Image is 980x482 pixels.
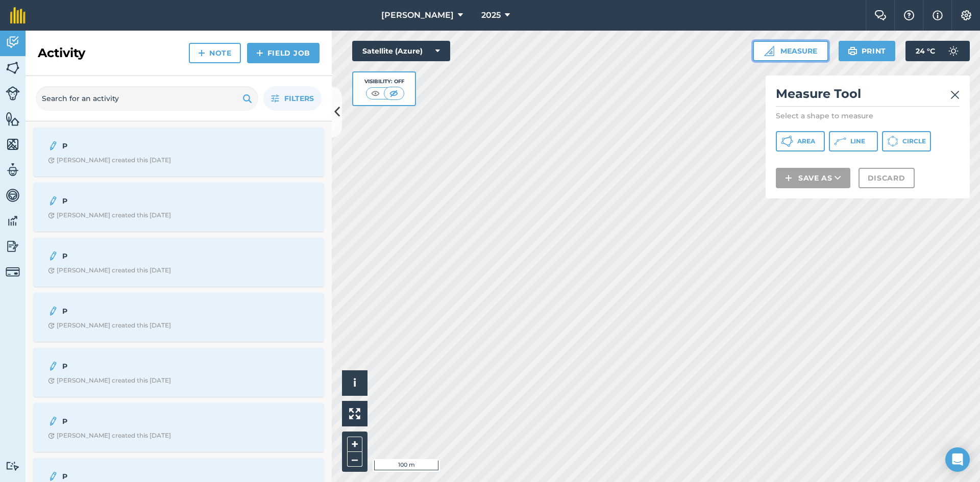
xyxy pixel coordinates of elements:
button: Print [839,41,896,61]
span: 24 ° C [916,41,935,61]
span: Filters [284,93,314,104]
img: svg+xml;base64,PHN2ZyB4bWxucz0iaHR0cDovL3d3dy53My5vcmcvMjAwMC9zdmciIHdpZHRoPSI1NiIgaGVpZ2h0PSI2MC... [6,111,20,126]
a: Note [189,43,241,63]
img: svg+xml;base64,PD94bWwgdmVyc2lvbj0iMS4wIiBlbmNvZGluZz0idXRmLTgiPz4KPCEtLSBHZW5lcmF0b3I6IEFkb2JlIE... [48,250,58,262]
img: svg+xml;base64,PHN2ZyB4bWxucz0iaHR0cDovL3d3dy53My5vcmcvMjAwMC9zdmciIHdpZHRoPSI1MCIgaGVpZ2h0PSI0MC... [387,88,400,98]
button: Discard [859,168,915,188]
img: fieldmargin Logo [10,7,26,23]
div: [PERSON_NAME] created this [DATE] [48,376,171,385]
span: Area [797,137,815,145]
img: Two speech bubbles overlapping with the left bubble in the forefront [874,10,887,20]
img: Four arrows, one pointing top left, one top right, one bottom right and the last bottom left [349,408,360,419]
img: svg+xml;base64,PD94bWwgdmVyc2lvbj0iMS4wIiBlbmNvZGluZz0idXRmLTgiPz4KPCEtLSBHZW5lcmF0b3I6IEFkb2JlIE... [6,162,20,177]
button: i [342,370,367,396]
img: svg+xml;base64,PHN2ZyB4bWxucz0iaHR0cDovL3d3dy53My5vcmcvMjAwMC9zdmciIHdpZHRoPSI1MCIgaGVpZ2h0PSI0MC... [369,88,382,98]
img: svg+xml;base64,PD94bWwgdmVyc2lvbj0iMS4wIiBlbmNvZGluZz0idXRmLTgiPz4KPCEtLSBHZW5lcmF0b3I6IEFkb2JlIE... [6,239,20,254]
div: [PERSON_NAME] created this [DATE] [48,266,171,274]
img: Ruler icon [764,46,774,56]
img: svg+xml;base64,PD94bWwgdmVyc2lvbj0iMS4wIiBlbmNvZGluZz0idXRmLTgiPz4KPCEtLSBHZW5lcmF0b3I6IEFkb2JlIE... [48,140,58,152]
div: Open Intercom Messenger [945,447,970,472]
img: svg+xml;base64,PHN2ZyB4bWxucz0iaHR0cDovL3d3dy53My5vcmcvMjAwMC9zdmciIHdpZHRoPSIxNCIgaGVpZ2h0PSIyNC... [785,172,792,184]
button: + [347,437,362,452]
div: [PERSON_NAME] created this [DATE] [48,156,171,164]
img: svg+xml;base64,PHN2ZyB4bWxucz0iaHR0cDovL3d3dy53My5vcmcvMjAwMC9zdmciIHdpZHRoPSIyMiIgaGVpZ2h0PSIzMC... [950,89,960,101]
span: [PERSON_NAME] [381,9,454,21]
a: PClock with arrow pointing clockwise[PERSON_NAME] created this [DATE] [40,299,317,336]
img: svg+xml;base64,PD94bWwgdmVyc2lvbj0iMS4wIiBlbmNvZGluZz0idXRmLTgiPz4KPCEtLSBHZW5lcmF0b3I6IEFkb2JlIE... [6,213,20,229]
button: Satellite (Azure) [352,41,450,61]
img: svg+xml;base64,PHN2ZyB4bWxucz0iaHR0cDovL3d3dy53My5vcmcvMjAwMC9zdmciIHdpZHRoPSI1NiIgaGVpZ2h0PSI2MC... [6,137,20,152]
button: Area [776,131,825,151]
span: i [353,376,356,389]
img: svg+xml;base64,PD94bWwgdmVyc2lvbj0iMS4wIiBlbmNvZGluZz0idXRmLTgiPz4KPCEtLSBHZW5lcmF0b3I6IEFkb2JlIE... [48,415,58,427]
button: Line [829,131,878,151]
a: PClock with arrow pointing clockwise[PERSON_NAME] created this [DATE] [40,244,317,281]
p: Select a shape to measure [776,111,960,121]
img: Clock with arrow pointing clockwise [48,157,55,164]
img: svg+xml;base64,PD94bWwgdmVyc2lvbj0iMS4wIiBlbmNvZGluZz0idXRmLTgiPz4KPCEtLSBHZW5lcmF0b3I6IEFkb2JlIE... [6,461,20,471]
img: svg+xml;base64,PD94bWwgdmVyc2lvbj0iMS4wIiBlbmNvZGluZz0idXRmLTgiPz4KPCEtLSBHZW5lcmF0b3I6IEFkb2JlIE... [6,86,20,100]
img: A cog icon [960,10,972,20]
strong: P [62,250,224,262]
h2: Activity [38,45,85,61]
img: svg+xml;base64,PHN2ZyB4bWxucz0iaHR0cDovL3d3dy53My5vcmcvMjAwMC9zdmciIHdpZHRoPSIxNyIgaGVpZ2h0PSIxNy... [933,9,943,21]
button: 24 °C [905,41,970,61]
img: Clock with arrow pointing clockwise [48,377,55,384]
img: svg+xml;base64,PD94bWwgdmVyc2lvbj0iMS4wIiBlbmNvZGluZz0idXRmLTgiPz4KPCEtLSBHZW5lcmF0b3I6IEFkb2JlIE... [6,35,20,50]
input: Search for an activity [36,86,258,111]
img: svg+xml;base64,PHN2ZyB4bWxucz0iaHR0cDovL3d3dy53My5vcmcvMjAwMC9zdmciIHdpZHRoPSIxOSIgaGVpZ2h0PSIyNC... [848,45,857,57]
button: – [347,452,362,467]
div: Visibility: Off [364,78,404,86]
div: [PERSON_NAME] created this [DATE] [48,432,171,440]
img: Clock with arrow pointing clockwise [48,433,55,439]
span: 2025 [481,9,501,21]
img: Clock with arrow pointing clockwise [48,322,55,329]
div: [PERSON_NAME] created this [DATE] [48,211,171,219]
strong: P [62,306,224,317]
button: Save as [776,168,850,188]
img: svg+xml;base64,PD94bWwgdmVyc2lvbj0iMS4wIiBlbmNvZGluZz0idXRmLTgiPz4KPCEtLSBHZW5lcmF0b3I6IEFkb2JlIE... [48,305,58,317]
img: svg+xml;base64,PHN2ZyB4bWxucz0iaHR0cDovL3d3dy53My5vcmcvMjAwMC9zdmciIHdpZHRoPSIxOSIgaGVpZ2h0PSIyNC... [242,92,252,105]
strong: P [62,140,224,151]
img: svg+xml;base64,PD94bWwgdmVyc2lvbj0iMS4wIiBlbmNvZGluZz0idXRmLTgiPz4KPCEtLSBHZW5lcmF0b3I6IEFkb2JlIE... [943,41,964,61]
button: Filters [263,86,322,111]
button: Measure [753,41,828,61]
a: PClock with arrow pointing clockwise[PERSON_NAME] created this [DATE] [40,134,317,170]
img: svg+xml;base64,PD94bWwgdmVyc2lvbj0iMS4wIiBlbmNvZGluZz0idXRmLTgiPz4KPCEtLSBHZW5lcmF0b3I6IEFkb2JlIE... [6,265,20,279]
a: PClock with arrow pointing clockwise[PERSON_NAME] created this [DATE] [40,354,317,391]
img: svg+xml;base64,PHN2ZyB4bWxucz0iaHR0cDovL3d3dy53My5vcmcvMjAwMC9zdmciIHdpZHRoPSI1NiIgaGVpZ2h0PSI2MC... [6,60,20,75]
img: Clock with arrow pointing clockwise [48,267,55,274]
h2: Measure Tool [776,86,960,107]
a: Field Job [247,43,320,63]
a: PClock with arrow pointing clockwise[PERSON_NAME] created this [DATE] [40,409,317,446]
img: svg+xml;base64,PD94bWwgdmVyc2lvbj0iMS4wIiBlbmNvZGluZz0idXRmLTgiPz4KPCEtLSBHZW5lcmF0b3I6IEFkb2JlIE... [48,360,58,372]
span: Line [850,137,865,145]
strong: P [62,361,224,372]
img: svg+xml;base64,PHN2ZyB4bWxucz0iaHR0cDovL3d3dy53My5vcmcvMjAwMC9zdmciIHdpZHRoPSIxNCIgaGVpZ2h0PSIyNC... [198,47,205,59]
img: Clock with arrow pointing clockwise [48,212,55,219]
a: PClock with arrow pointing clockwise[PERSON_NAME] created this [DATE] [40,189,317,225]
button: Circle [882,131,931,151]
strong: P [62,471,224,482]
strong: P [62,416,224,427]
img: A question mark icon [903,10,915,20]
img: svg+xml;base64,PD94bWwgdmVyc2lvbj0iMS4wIiBlbmNvZGluZz0idXRmLTgiPz4KPCEtLSBHZW5lcmF0b3I6IEFkb2JlIE... [6,188,20,203]
img: svg+xml;base64,PHN2ZyB4bWxucz0iaHR0cDovL3d3dy53My5vcmcvMjAwMC9zdmciIHdpZHRoPSIxNCIgaGVpZ2h0PSIyNC... [256,47,263,59]
div: [PERSON_NAME] created this [DATE] [48,321,171,329]
img: svg+xml;base64,PD94bWwgdmVyc2lvbj0iMS4wIiBlbmNvZGluZz0idXRmLTgiPz4KPCEtLSBHZW5lcmF0b3I6IEFkb2JlIE... [48,195,58,207]
span: Circle [902,137,926,145]
strong: P [62,195,224,207]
